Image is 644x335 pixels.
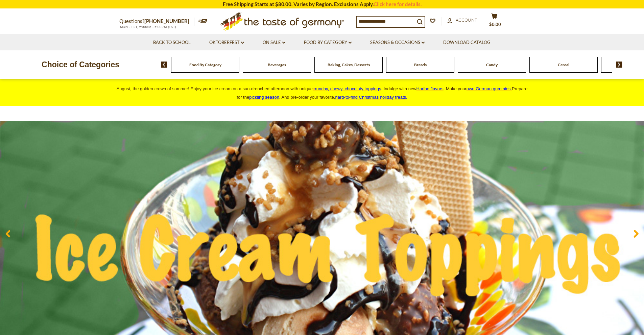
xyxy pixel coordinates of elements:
[315,86,381,91] span: runchy, chewy, chocolaty toppings
[467,86,512,91] a: own German gummies.
[456,17,477,23] span: Account
[153,39,191,46] a: Back to School
[119,25,177,29] span: MON - FRI, 9:00AM - 5:00PM (EST)
[416,86,444,91] a: Haribo flavors
[144,18,189,24] a: [PHONE_NUMBER]
[304,39,352,46] a: Food By Category
[414,62,427,67] a: Breads
[467,86,511,91] span: own German gummies
[161,62,167,68] img: previous arrow
[119,17,194,26] p: Questions?
[249,95,279,100] a: pickling season
[263,39,285,46] a: On Sale
[370,39,425,46] a: Seasons & Occasions
[489,22,501,27] span: $0.00
[209,39,244,46] a: Oktoberfest
[335,95,406,100] a: hard-to-find Christmas holiday treats
[189,62,221,67] a: Food By Category
[268,62,286,67] a: Beverages
[443,39,491,46] a: Download Catalog
[447,17,477,24] a: Account
[313,86,381,91] a: crunchy, chewy, chocolaty toppings
[558,62,569,67] a: Cereal
[335,95,407,100] span: .
[374,1,422,7] a: Click here for details.
[616,62,622,68] img: next arrow
[117,86,528,100] span: August, the golden crown of summer! Enjoy your ice cream on a sun-drenched afternoon with unique ...
[486,62,498,67] a: Candy
[484,13,505,30] button: $0.00
[328,62,370,67] a: Baking, Cakes, Desserts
